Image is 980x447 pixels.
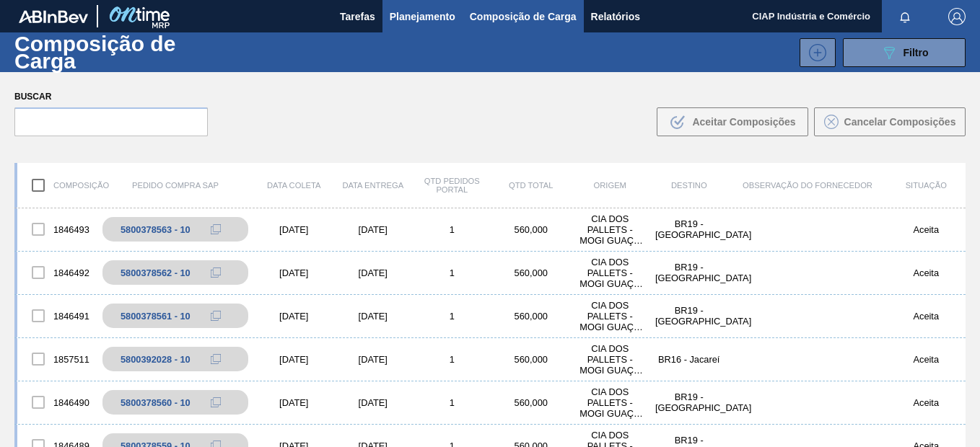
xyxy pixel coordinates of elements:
div: Copiar [201,264,230,281]
font: 1857511 [53,354,89,365]
div: Aceita [887,267,966,278]
div: [DATE] [333,267,413,278]
div: [DATE] [255,354,334,365]
span: Cancelar Composições [844,116,956,128]
span: Tarefas [340,8,375,25]
div: BR19 - Nova Rio [649,305,729,327]
div: Aceita [887,354,966,365]
div: [DATE] [333,311,413,322]
div: 560,000 [491,311,571,322]
div: 1 [413,397,492,408]
div: BR19 - Nova Rio [649,218,729,240]
button: Aceitar Composições [657,107,808,136]
div: 1 [413,267,492,278]
div: 1 [413,354,492,365]
span: Aceitar Composições [692,116,795,128]
div: 5800378563 - 10 [121,224,191,235]
div: BR19 - Nova Rio [649,262,729,283]
div: Copiar [201,350,230,368]
div: Qtd Pedidos Portal [413,177,492,194]
font: 1846493 [53,224,89,235]
font: 1846491 [53,311,89,322]
div: 560,000 [491,267,571,278]
div: 5800378560 - 10 [121,397,191,408]
div: Origem [571,181,650,190]
div: 560,000 [491,397,571,408]
span: Planejamento [390,8,455,25]
span: Filtro [904,47,929,58]
div: BR19 - Nova Rio [649,391,729,413]
div: [DATE] [333,397,413,408]
div: 5800378562 - 10 [121,267,191,278]
div: Nova Composição [792,38,836,67]
button: Filtro [843,38,966,67]
div: 1 [413,311,492,322]
div: Copiar [201,307,230,324]
div: Aceita [887,311,966,322]
div: [DATE] [255,397,334,408]
div: 5800392028 - 10 [121,354,191,365]
div: Copiar [201,394,230,411]
button: Cancelar Composições [814,107,966,136]
div: CIA DOS PALLETS - MOGI GUAÇU (SP) [571,343,650,376]
div: [DATE] [255,311,334,322]
span: Composição de Carga [470,8,577,25]
button: Notificações [882,6,928,27]
div: Data Entrega [333,181,413,190]
h1: Composição de Carga [14,35,236,68]
div: 560,000 [491,354,571,365]
div: Aceita [887,397,966,408]
font: Composição [53,181,109,190]
div: Aceita [887,224,966,235]
div: Data coleta [255,181,334,190]
div: CIA DOS PALLETS - MOGI GUAÇU (SP) [571,386,650,419]
div: CIA DOS PALLETS - MOGI GUAÇU (SP) [571,300,650,332]
div: [DATE] [333,224,413,235]
img: TNhmsLtSVTkK8tSr43FrP2fwEKptu5GPRR3wAAAABJRU5ErkJggg== [19,10,88,23]
div: 5800378561 - 10 [121,311,191,322]
div: [DATE] [255,224,334,235]
div: Pedido Compra SAP [97,181,255,190]
div: Copiar [201,221,230,238]
div: CIA DOS PALLETS - MOGI GUAÇU (SP) [571,257,650,289]
font: 1846490 [53,397,89,408]
font: 1846492 [53,267,89,278]
div: Situação [887,181,966,190]
div: Observação do Fornecedor [729,181,887,190]
div: Destino [649,181,729,190]
div: BR16 - Jacareí [649,354,729,365]
img: Logout [948,8,966,25]
div: CIA DOS PALLETS - MOGI GUAÇU (SP) [571,213,650,246]
div: Qtd Total [491,181,571,190]
label: Buscar [14,87,208,107]
div: 560,000 [491,224,571,235]
div: [DATE] [333,354,413,365]
div: [DATE] [255,267,334,278]
span: Relatórios [591,8,640,25]
div: 1 [413,224,492,235]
